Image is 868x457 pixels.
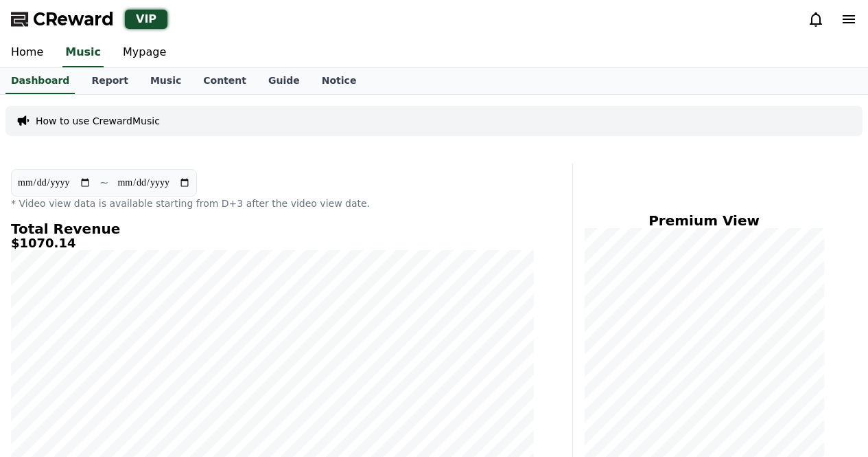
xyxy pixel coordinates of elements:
[11,221,534,236] h4: Total Revenue
[139,68,192,94] a: Music
[5,68,75,94] a: Dashboard
[192,68,257,94] a: Content
[62,38,104,67] a: Music
[311,68,368,94] a: Notice
[11,8,114,30] a: CReward
[584,213,824,228] h4: Premium View
[11,197,534,210] p: * Video view data is available starting from D+3 after the video view date.
[33,8,114,30] span: CReward
[11,236,534,250] h5: $1070.14
[36,114,160,128] a: How to use CrewardMusic
[125,10,167,29] div: VIP
[80,68,139,94] a: Report
[112,38,177,67] a: Mypage
[257,68,311,94] a: Guide
[99,175,108,191] p: ~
